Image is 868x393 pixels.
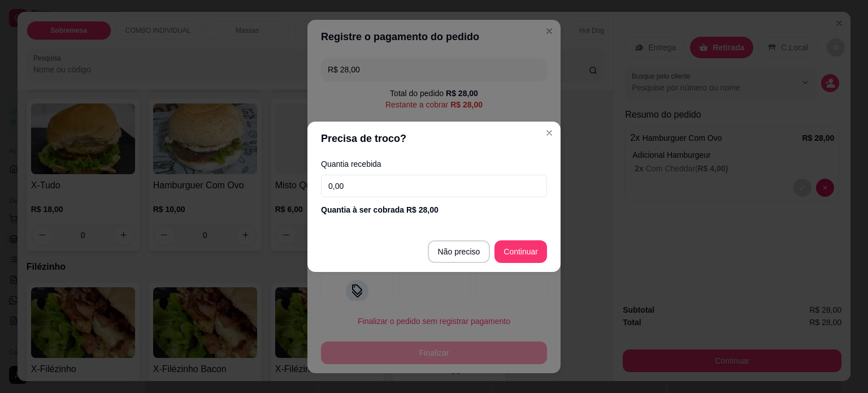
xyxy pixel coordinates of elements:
[494,240,547,263] button: Continuar
[321,204,547,215] div: Quantia à ser cobrada R$ 28,00
[428,240,491,263] button: Não preciso
[321,160,547,168] label: Quantia recebida
[307,122,561,156] header: Precisa de troco?
[540,124,558,142] button: Close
